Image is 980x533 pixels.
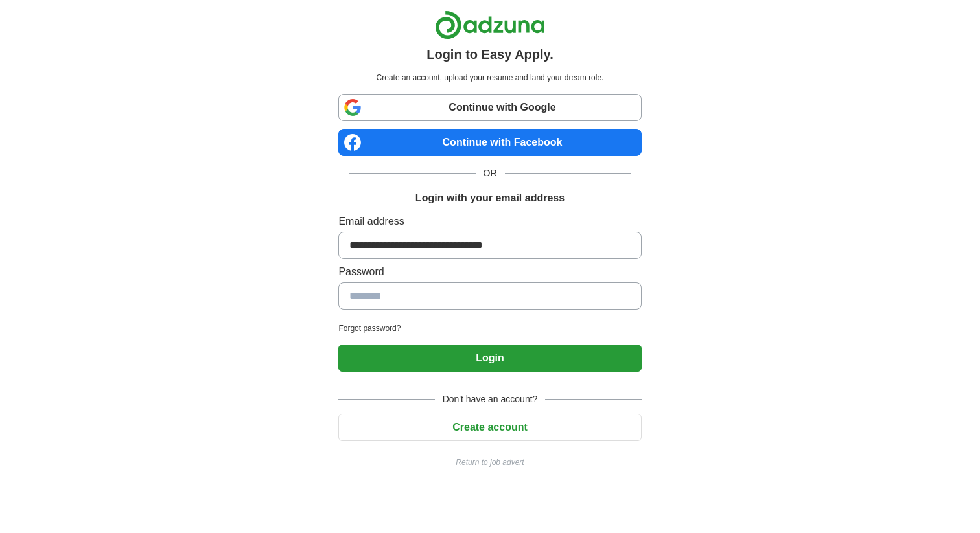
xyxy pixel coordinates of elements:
[338,414,641,441] button: Create account
[435,10,545,40] img: Adzuna logo
[338,323,641,334] a: Forgot password?
[338,345,641,372] button: Login
[338,214,641,229] label: Email address
[338,422,641,433] a: Create account
[338,264,641,280] label: Password
[426,45,554,64] h1: Login to Easy Apply.
[435,392,546,406] span: Don't have an account?
[476,166,505,180] span: OR
[415,190,565,206] h1: Login with your email address
[338,457,641,468] a: Return to job advert
[338,94,641,121] a: Continue with Google
[341,72,638,84] p: Create an account, upload your resume and land your dream role.
[338,129,641,156] a: Continue with Facebook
